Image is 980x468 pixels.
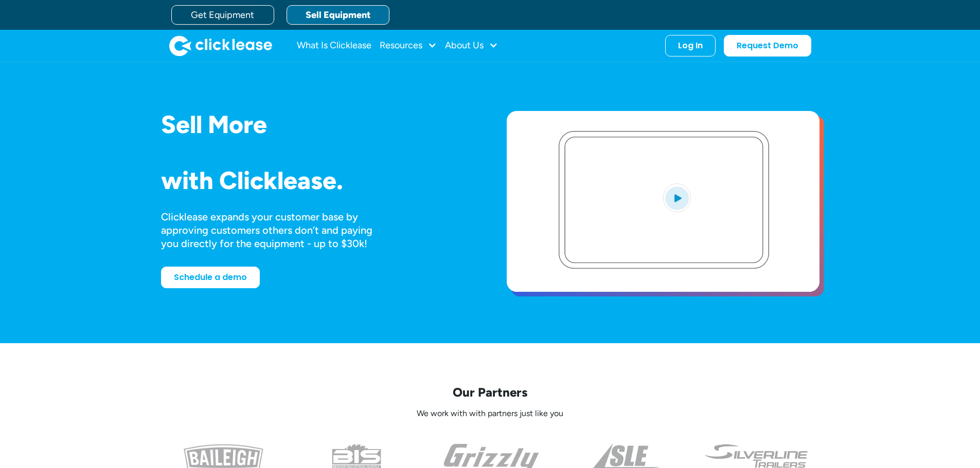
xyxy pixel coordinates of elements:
a: What Is Clicklease [297,35,371,56]
a: open lightbox [507,111,819,292]
a: Get Equipment [171,5,274,25]
a: Request Demo [724,35,811,57]
div: Log In [678,41,703,51]
h1: with Clicklease. [161,167,474,194]
p: Our Partners [161,384,819,400]
div: About Us [445,35,498,56]
div: Resources [380,35,437,56]
img: Clicklease logo [169,35,272,56]
h1: Sell More [161,111,474,138]
a: home [169,35,272,56]
p: We work with with partners just like you [161,408,819,419]
a: Sell Equipment [287,5,389,25]
img: Blue play button logo on a light blue circular background [663,183,691,212]
div: Clicklease expands your customer base by approving customers others don’t and paying you directly... [161,210,391,250]
a: Schedule a demo [161,267,260,288]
